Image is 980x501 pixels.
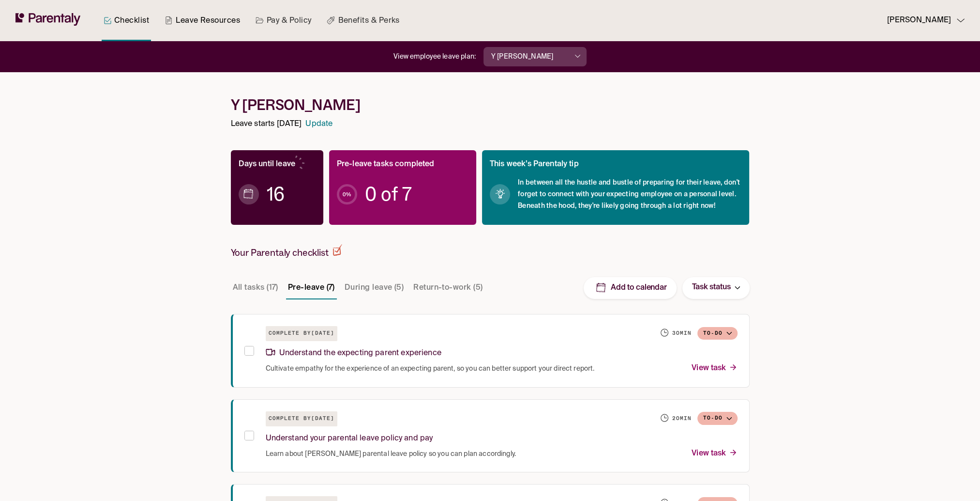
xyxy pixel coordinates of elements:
[343,276,406,299] button: During leave (5)
[266,411,337,426] h6: Complete by [DATE]
[231,96,750,114] h1: Y [PERSON_NAME]
[266,326,337,341] h6: Complete by [DATE]
[483,47,587,66] button: Y [PERSON_NAME]
[692,447,737,460] p: View task
[672,329,692,337] h6: 30 min
[692,362,737,375] p: View task
[692,281,731,294] p: Task status
[266,432,433,445] p: Understand your parental leave policy and pay
[231,244,342,259] h2: Your Parentaly checklist
[887,14,951,27] p: [PERSON_NAME]
[697,327,738,340] button: To-do
[231,276,487,299] div: Task stage tabs
[491,52,553,62] p: Y [PERSON_NAME]
[682,277,750,299] button: Task status
[305,118,332,131] a: Update
[231,276,280,299] button: All tasks (17)
[584,277,677,299] button: Add to calendar
[286,276,337,299] button: Pre-leave (7)
[266,347,441,360] p: Understand the expecting parent experience
[611,283,667,293] p: Add to calendar
[697,412,738,425] button: To-do
[365,189,412,199] span: 0 of 7
[490,158,579,171] p: This week’s Parentaly tip
[518,177,742,212] span: In between all the hustle and bustle of preparing for their leave, don't forget to connect with y...
[411,276,484,299] button: Return-to-work (5)
[337,158,435,171] p: Pre-leave tasks completed
[672,415,692,423] h6: 20 min
[266,364,595,374] span: Cultivate empathy for the experience of an expecting parent, so you can better support your direc...
[393,52,476,62] p: View employee leave plan:
[266,449,516,459] span: Learn about [PERSON_NAME] parental leave policy so you can plan accordingly.
[239,158,295,171] p: Days until leave
[267,189,285,199] span: 16
[231,118,302,131] p: Leave starts [DATE]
